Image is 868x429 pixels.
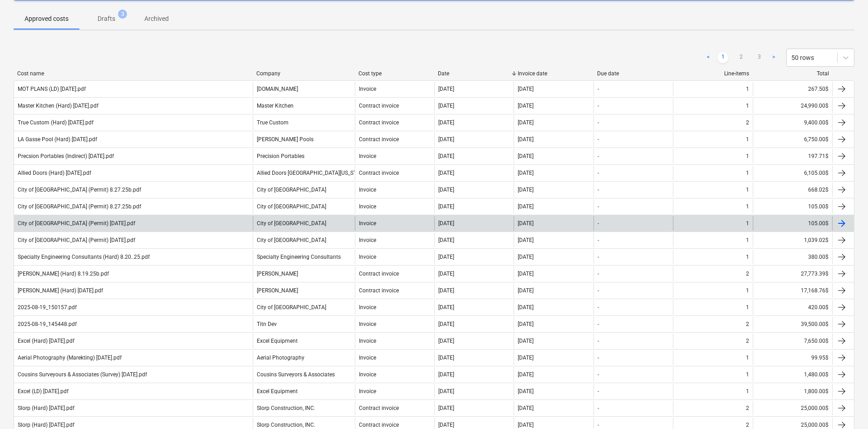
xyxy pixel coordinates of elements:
[257,338,298,344] div: Excel Equipment
[746,203,749,210] div: 1
[257,304,326,311] div: City of [GEOGRAPHIC_DATA]
[257,321,277,327] div: Titn Dev
[753,182,832,197] div: 668.02$
[18,304,77,311] div: 2025-08-19_150157.pdf
[359,405,399,411] div: Contract invoice
[746,220,749,227] div: 1
[358,70,431,77] div: Cost type
[518,355,534,361] div: [DATE]
[518,86,534,92] div: [DATE]
[257,136,314,143] div: [PERSON_NAME] Pools
[257,271,298,277] div: [PERSON_NAME]
[598,388,599,394] div: -
[18,321,77,327] div: 2025-08-19_145448.pdf
[359,220,376,227] div: Invoice
[18,237,135,243] div: City of [GEOGRAPHIC_DATA] (Permit) [DATE].pdf
[753,401,832,415] div: 25,000.00$
[823,385,868,429] iframe: Chat Widget
[25,14,69,24] p: Approved costs
[359,237,376,243] div: Invoice
[438,338,454,344] div: [DATE]
[438,119,454,126] div: [DATE]
[598,220,599,227] div: -
[257,220,326,227] div: City of [GEOGRAPHIC_DATA]
[518,422,534,428] div: [DATE]
[598,304,599,311] div: -
[598,422,599,428] div: -
[17,70,249,77] div: Cost name
[518,170,534,176] div: [DATE]
[598,287,599,294] div: -
[518,237,534,243] div: [DATE]
[257,153,304,159] div: Precision Portables
[518,405,534,411] div: [DATE]
[18,271,109,277] div: [PERSON_NAME] (Hard) 8.19.25b.pdf
[18,119,93,126] div: True Custom (Hard) [DATE].pdf
[438,371,454,378] div: [DATE]
[746,338,749,344] div: 2
[438,237,454,243] div: [DATE]
[359,86,376,92] div: Invoice
[746,136,749,143] div: 1
[359,187,376,193] div: Invoice
[438,304,454,311] div: [DATE]
[256,70,351,77] div: Company
[144,14,169,24] p: Archived
[257,170,379,176] div: Allied Doors [GEOGRAPHIC_DATA][US_STATE], LLC
[438,153,454,159] div: [DATE]
[598,405,599,411] div: -
[753,283,832,298] div: 17,168.76$
[753,384,832,399] div: 1,800.00$
[746,119,749,126] div: 2
[756,70,829,77] div: Total
[257,355,304,361] div: Aerial Photography
[518,371,534,378] div: [DATE]
[359,271,399,277] div: Contract invoice
[438,187,454,193] div: [DATE]
[18,220,135,227] div: City of [GEOGRAPHIC_DATA] (Permit) [DATE].pdf
[518,220,534,227] div: [DATE]
[438,321,454,327] div: [DATE]
[359,153,376,159] div: Invoice
[597,70,670,77] div: Due date
[753,350,832,365] div: 99.95$
[257,203,326,210] div: City of [GEOGRAPHIC_DATA]
[753,300,832,315] div: 420.00$
[746,371,749,378] div: 1
[438,70,510,77] div: Date
[598,170,599,176] div: -
[18,388,69,394] div: Excel (LD) [DATE].pdf
[746,388,749,394] div: 1
[257,254,341,260] div: Specialty Engineering Consultants
[359,338,376,344] div: Invoice
[746,237,749,243] div: 1
[18,153,114,159] div: Precsion Portables (Indirect) [DATE].pdf
[746,187,749,193] div: 1
[257,422,315,428] div: Slorp Construction, INC.
[598,86,599,92] div: -
[518,119,534,126] div: [DATE]
[768,52,779,63] a: Next page
[598,371,599,378] div: -
[598,271,599,277] div: -
[518,70,590,77] div: Invoice date
[746,355,749,361] div: 1
[518,388,534,394] div: [DATE]
[746,422,749,428] div: 2
[359,136,399,143] div: Contract invoice
[753,115,832,130] div: 9,400.00$
[746,321,749,327] div: 2
[753,334,832,348] div: 7,650.00$
[438,254,454,260] div: [DATE]
[753,82,832,96] div: 267.50$
[746,170,749,176] div: 1
[257,103,294,109] div: Master Kitchen
[18,422,74,428] div: Slorp (Hard) [DATE].pdf
[598,119,599,126] div: -
[598,254,599,260] div: -
[359,254,376,260] div: Invoice
[18,103,98,109] div: Master Kitchen (Hard) [DATE].pdf
[753,99,832,113] div: 24,990.00$
[359,304,376,311] div: Invoice
[753,233,832,247] div: 1,039.02$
